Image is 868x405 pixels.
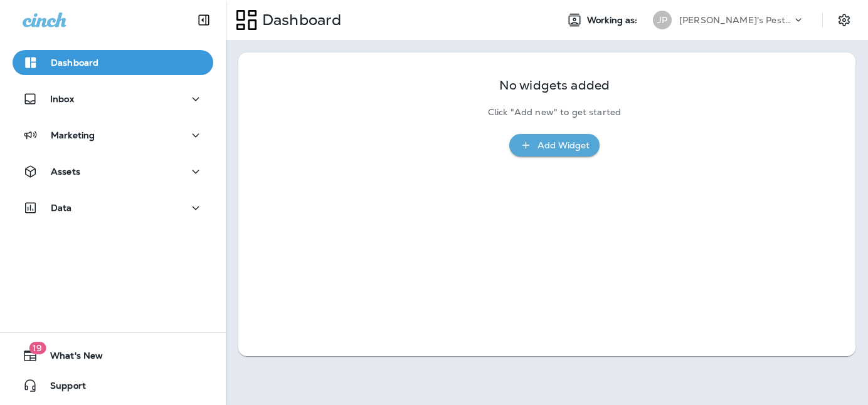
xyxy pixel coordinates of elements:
p: Click "Add new" to get started [488,107,621,118]
p: Data [51,203,72,213]
button: Support [13,373,213,398]
p: Dashboard [51,58,98,68]
p: Marketing [51,130,95,140]
button: Inbox [13,86,213,111]
span: Support [38,381,86,396]
button: Assets [13,159,213,184]
button: Add Widget [509,134,600,157]
button: Collapse Sidebar [186,8,221,33]
button: 19What's New [13,343,213,368]
p: [PERSON_NAME]'s Pest Control - [GEOGRAPHIC_DATA] [679,15,792,25]
p: Inbox [50,94,74,104]
span: Working as: [587,15,640,26]
button: Marketing [13,123,213,148]
button: Settings [833,9,855,31]
p: Dashboard [257,11,341,29]
p: Assets [51,167,80,177]
span: 19 [29,342,46,354]
div: Add Widget [537,138,590,153]
p: No widgets added [499,80,610,91]
button: Data [13,195,213,220]
button: Dashboard [13,50,213,75]
div: JP [653,11,672,29]
span: What's New [38,351,103,366]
